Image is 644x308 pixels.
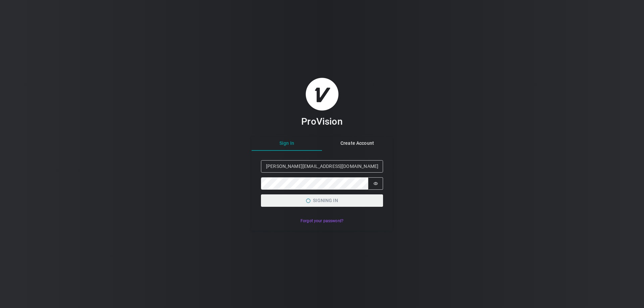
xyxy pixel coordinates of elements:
span: Signing in [306,197,338,204]
input: Email [261,160,383,173]
button: Sign In [252,136,322,151]
button: Show password [368,177,383,190]
h3: ProVision [301,116,342,127]
button: Create Account [322,136,392,151]
button: Forgot your password? [297,216,347,226]
button: Signing in [261,194,383,207]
